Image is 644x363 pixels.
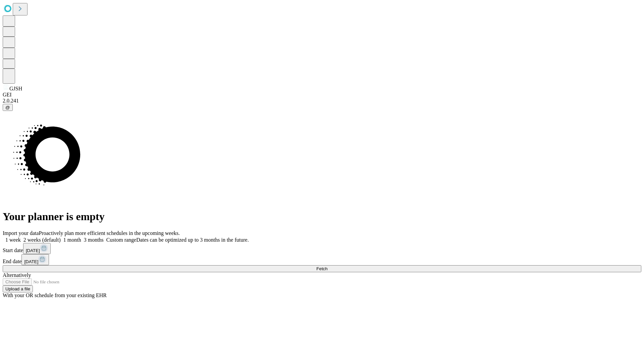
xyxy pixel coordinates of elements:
span: [DATE] [26,248,40,253]
div: 2.0.241 [3,98,641,104]
span: Alternatively [3,272,31,278]
span: GJSH [9,86,22,91]
button: [DATE] [23,243,51,254]
button: Upload a file [3,285,33,292]
span: 1 month [63,237,81,243]
div: Start date [3,243,641,254]
span: [DATE] [24,259,38,264]
button: @ [3,104,13,111]
span: 1 week [5,237,21,243]
h1: Your planner is empty [3,210,641,223]
span: Custom range [106,237,136,243]
span: Import your data [3,230,39,236]
button: Fetch [3,265,641,272]
span: 3 months [84,237,104,243]
span: Dates can be optimized up to 3 months in the future. [136,237,249,243]
span: Proactively plan more efficient schedules in the upcoming weeks. [39,230,180,236]
div: GEI [3,92,641,98]
span: With your OR schedule from your existing EHR [3,292,107,298]
div: End date [3,254,641,265]
span: @ [5,105,10,110]
span: Fetch [316,266,327,271]
span: 2 weeks (default) [23,237,61,243]
button: [DATE] [21,254,49,265]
